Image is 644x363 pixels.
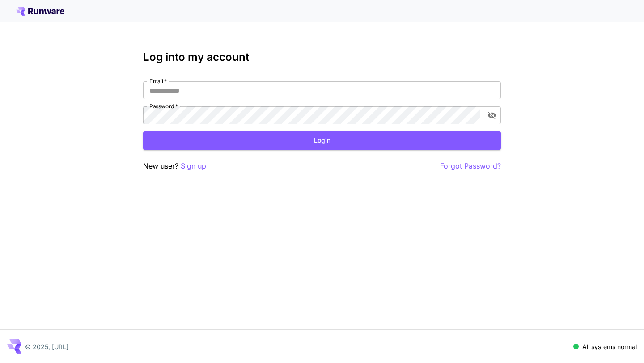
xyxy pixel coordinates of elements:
[484,107,500,123] button: toggle password visibility
[149,77,167,85] label: Email
[181,160,206,172] button: Sign up
[25,342,68,351] p: © 2025, [URL]
[582,342,637,351] p: All systems normal
[149,102,178,110] label: Password
[143,160,206,172] p: New user?
[143,131,501,150] button: Login
[440,160,501,172] button: Forgot Password?
[143,51,501,63] h3: Log into my account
